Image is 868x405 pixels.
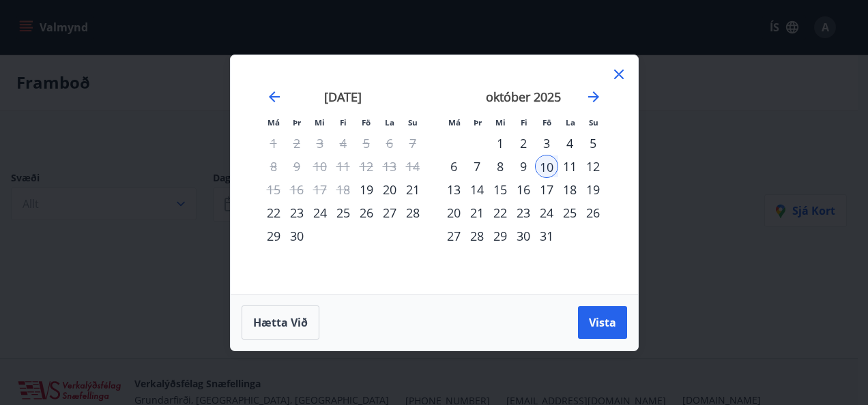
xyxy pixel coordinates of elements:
small: Mi [495,117,506,127]
div: 12 [581,155,605,178]
div: 13 [442,178,465,201]
div: 22 [489,201,512,224]
small: Su [408,117,418,127]
td: Not available. laugardagur, 13. september 2025 [378,155,401,178]
div: 30 [512,224,535,247]
small: Mi [315,117,325,127]
td: Not available. miðvikudagur, 10. september 2025 [308,155,332,178]
td: Not available. mánudagur, 1. september 2025 [262,132,285,155]
div: 26 [581,201,605,224]
strong: október 2025 [486,89,561,105]
small: Má [448,117,461,127]
td: Choose miðvikudagur, 1. október 2025 as your check-out date. It’s available. [489,132,512,155]
td: Choose mánudagur, 20. október 2025 as your check-out date. It’s available. [442,201,465,224]
div: 15 [489,178,512,201]
td: Choose sunnudagur, 12. október 2025 as your check-out date. It’s available. [581,155,605,178]
div: 5 [581,132,605,155]
td: Choose föstudagur, 31. október 2025 as your check-out date. It’s available. [535,224,558,247]
div: 28 [401,201,424,224]
button: Hætta við [242,305,319,340]
td: Choose þriðjudagur, 21. október 2025 as your check-out date. It’s available. [465,201,489,224]
td: Not available. mánudagur, 15. september 2025 [262,178,285,201]
div: 19 [581,178,605,201]
td: Choose miðvikudagur, 24. september 2025 as your check-out date. It’s available. [308,201,332,224]
div: 20 [442,201,465,224]
td: Choose föstudagur, 3. október 2025 as your check-out date. It’s available. [535,132,558,155]
td: Choose sunnudagur, 26. október 2025 as your check-out date. It’s available. [581,201,605,224]
div: 23 [512,201,535,224]
div: 11 [558,155,581,178]
div: Move backward to switch to the previous month. [266,89,283,105]
div: 1 [489,132,512,155]
div: 21 [401,178,424,201]
td: Not available. þriðjudagur, 16. september 2025 [285,178,308,201]
td: Choose fimmtudagur, 16. október 2025 as your check-out date. It’s available. [512,178,535,201]
td: Choose miðvikudagur, 15. október 2025 as your check-out date. It’s available. [489,178,512,201]
div: 25 [332,201,355,224]
div: 21 [465,201,489,224]
div: 31 [535,224,558,247]
small: La [566,117,575,127]
div: 30 [285,224,308,247]
small: Fi [521,117,527,127]
div: 7 [465,155,489,178]
td: Not available. fimmtudagur, 18. september 2025 [332,178,355,201]
td: Not available. sunnudagur, 14. september 2025 [401,155,424,178]
td: Choose laugardagur, 4. október 2025 as your check-out date. It’s available. [558,132,581,155]
div: 9 [512,155,535,178]
td: Choose sunnudagur, 19. október 2025 as your check-out date. It’s available. [581,178,605,201]
div: 24 [308,201,332,224]
div: 4 [558,132,581,155]
td: Choose fimmtudagur, 23. október 2025 as your check-out date. It’s available. [512,201,535,224]
div: 29 [489,224,512,247]
div: 17 [535,178,558,201]
div: 23 [285,201,308,224]
div: 14 [465,178,489,201]
td: Choose sunnudagur, 5. október 2025 as your check-out date. It’s available. [581,132,605,155]
td: Choose miðvikudagur, 8. október 2025 as your check-out date. It’s available. [489,155,512,178]
td: Choose þriðjudagur, 7. október 2025 as your check-out date. It’s available. [465,155,489,178]
div: 26 [355,201,378,224]
div: 10 [535,155,558,178]
div: 3 [535,132,558,155]
td: Choose fimmtudagur, 2. október 2025 as your check-out date. It’s available. [512,132,535,155]
td: Not available. föstudagur, 5. september 2025 [355,132,378,155]
button: Vista [578,306,627,339]
td: Not available. þriðjudagur, 9. september 2025 [285,155,308,178]
div: 20 [378,178,401,201]
td: Selected as start date. föstudagur, 10. október 2025 [535,155,558,178]
div: 25 [558,201,581,224]
div: 18 [558,178,581,201]
td: Choose mánudagur, 29. september 2025 as your check-out date. It’s available. [262,224,285,247]
small: Þr [474,117,482,127]
td: Choose mánudagur, 22. september 2025 as your check-out date. It’s available. [262,201,285,224]
strong: [DATE] [324,89,362,105]
small: Su [589,117,598,127]
td: Not available. laugardagur, 6. september 2025 [378,132,401,155]
td: Not available. miðvikudagur, 17. september 2025 [308,178,332,201]
td: Choose fimmtudagur, 30. október 2025 as your check-out date. It’s available. [512,224,535,247]
td: Not available. miðvikudagur, 3. september 2025 [308,132,332,155]
div: 29 [262,224,285,247]
td: Not available. þriðjudagur, 2. september 2025 [285,132,308,155]
div: 22 [262,201,285,224]
span: Vista [589,315,616,330]
td: Choose föstudagur, 19. september 2025 as your check-out date. It’s available. [355,178,378,201]
td: Choose þriðjudagur, 28. október 2025 as your check-out date. It’s available. [465,224,489,247]
td: Choose laugardagur, 27. september 2025 as your check-out date. It’s available. [378,201,401,224]
td: Choose miðvikudagur, 22. október 2025 as your check-out date. It’s available. [489,201,512,224]
td: Not available. föstudagur, 12. september 2025 [355,155,378,178]
td: Choose föstudagur, 24. október 2025 as your check-out date. It’s available. [535,201,558,224]
div: Move forward to switch to the next month. [585,89,602,105]
td: Choose sunnudagur, 28. september 2025 as your check-out date. It’s available. [401,201,424,224]
small: Fö [542,117,551,127]
td: Not available. mánudagur, 8. september 2025 [262,155,285,178]
td: Choose sunnudagur, 21. september 2025 as your check-out date. It’s available. [401,178,424,201]
td: Choose þriðjudagur, 14. október 2025 as your check-out date. It’s available. [465,178,489,201]
div: 16 [512,178,535,201]
td: Choose þriðjudagur, 23. september 2025 as your check-out date. It’s available. [285,201,308,224]
div: 27 [378,201,401,224]
small: Fi [340,117,347,127]
td: Choose laugardagur, 25. október 2025 as your check-out date. It’s available. [558,201,581,224]
small: La [385,117,394,127]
